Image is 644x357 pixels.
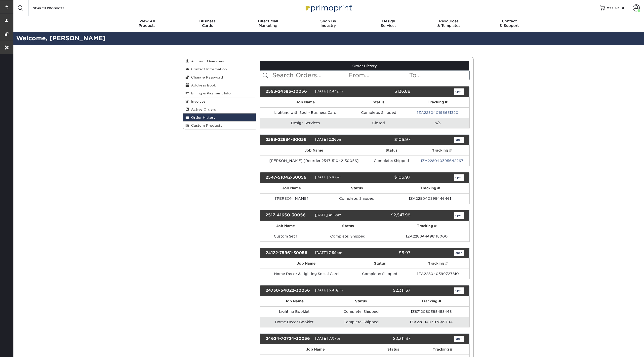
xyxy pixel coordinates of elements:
[183,105,256,113] a: Active Orders
[393,306,469,317] td: 1Z8712080395458448
[260,156,368,166] td: [PERSON_NAME] [Reorder 2547-51042-30056]
[189,75,223,79] span: Change Password
[315,89,343,93] span: [DATE] 2:44pm
[409,71,469,80] input: To...
[384,231,469,241] td: 1ZA228044498118000
[329,306,393,317] td: Complete: Shipped
[361,212,414,219] div: $2,547.98
[351,107,406,118] td: Complete: Shipped
[622,6,624,10] span: 0
[353,269,407,279] td: Complete: Shipped
[189,83,216,87] span: Address Book
[361,174,414,181] div: $106.97
[117,16,177,32] a: View AllProducts
[417,111,458,115] a: 1ZA228040196651320
[262,88,315,95] div: 2593-24386-30056
[454,212,464,219] a: open
[262,336,315,342] div: 24624-70724-30056
[361,287,414,294] div: $2,311.37
[189,67,227,71] span: Contact Information
[315,137,342,141] span: [DATE] 2:26pm
[260,344,371,355] th: Job Name
[189,59,224,63] span: Account Overview
[272,71,348,80] input: Search Orders...
[33,5,81,11] input: SEARCH PRODUCTS.....
[358,19,419,28] div: Services
[262,212,315,219] div: 2517-41650-30056
[189,116,216,119] span: Order History
[419,16,479,32] a: Resources& Templates
[393,296,469,306] th: Tracking #
[390,193,469,204] td: 1ZA228040395446461
[183,81,256,89] a: Address Book
[260,306,329,317] td: Lighting Booklet
[479,16,539,32] a: Contact& Support
[262,250,315,256] div: 24122-75961-30056
[416,344,469,355] th: Tracking #
[12,34,644,43] h2: Welcome, [PERSON_NAME]
[353,258,407,269] th: Status
[315,213,342,217] span: [DATE] 4:16pm
[393,317,469,327] td: 1ZA228040397845704
[479,19,539,23] span: Contact
[238,19,298,23] span: Direct Mail
[358,16,419,32] a: DesignServices
[260,231,312,241] td: Custom Set 1
[371,344,416,355] th: Status
[183,114,256,121] a: Order History
[406,118,469,128] td: n/a
[315,175,342,179] span: [DATE] 5:10pm
[260,221,312,231] th: Job Name
[406,97,469,107] th: Tracking #
[298,19,359,23] span: Shop By
[183,73,256,81] a: Change Password
[238,19,298,28] div: Marketing
[454,137,464,143] a: open
[298,16,359,32] a: Shop ByIndustry
[183,57,256,65] a: Account Overview
[303,2,353,13] img: Primoprint
[260,193,323,204] td: [PERSON_NAME]
[260,97,351,107] th: Job Name
[421,159,463,163] a: 1ZA228040395642267
[384,221,469,231] th: Tracking #
[607,6,621,10] span: MY CART
[351,118,406,128] td: Closed
[361,336,414,342] div: $2,311.37
[329,317,393,327] td: Complete: Shipped
[390,183,469,193] th: Tracking #
[406,258,469,269] th: Tracking #
[315,336,343,340] span: [DATE] 7:07pm
[260,258,353,269] th: Job Name
[454,336,464,342] a: open
[117,19,177,28] div: Products
[183,121,256,129] a: Custom Products
[361,137,414,143] div: $106.97
[117,19,177,23] span: View All
[358,19,419,23] span: Design
[361,250,414,256] div: $6.97
[315,288,343,292] span: [DATE] 5:40pm
[183,97,256,105] a: Invoices
[260,296,329,306] th: Job Name
[298,19,359,28] div: Industry
[260,183,323,193] th: Job Name
[260,145,368,156] th: Job Name
[177,16,238,32] a: BusinessCards
[454,174,464,181] a: open
[262,287,315,294] div: 24730-54022-30056
[419,19,479,23] span: Resources
[262,137,315,143] div: 2593-22634-30056
[312,231,384,241] td: Complete: Shipped
[361,88,414,95] div: $136.88
[312,221,384,231] th: Status
[419,19,479,28] div: & Templates
[189,91,231,95] span: Billing & Payment Info
[260,317,329,327] td: Home Decor Booklet
[189,107,216,111] span: Active Orders
[183,65,256,73] a: Contact Information
[262,174,315,181] div: 2547-51042-30056
[454,250,464,256] a: open
[368,156,414,166] td: Complete: Shipped
[177,19,238,23] span: Business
